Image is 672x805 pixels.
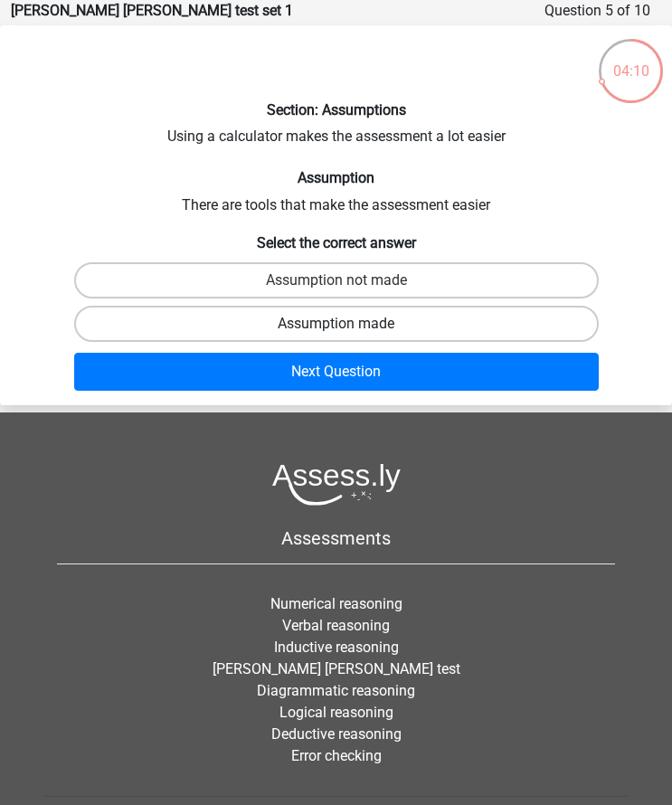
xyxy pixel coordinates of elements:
label: Assumption not made [74,262,599,298]
a: Logical reasoning [279,704,393,721]
a: Inductive reasoning [274,639,399,656]
h6: Assumption [7,169,665,186]
img: Assessly logo [272,463,401,506]
a: Error checking [291,747,382,764]
h5: Assessments [57,527,615,549]
a: Deductive reasoning [271,725,402,743]
a: Numerical reasoning [270,595,402,612]
h6: Select the correct answer [7,231,665,251]
a: Verbal reasoning [282,617,390,634]
button: Next Question [74,353,599,391]
div: 04:10 [597,37,665,82]
h6: Section: Assumptions [7,101,665,118]
a: [PERSON_NAME] [PERSON_NAME] test [213,660,460,677]
strong: [PERSON_NAME] [PERSON_NAME] test set 1 [11,2,293,19]
label: Assumption made [74,306,599,342]
a: Diagrammatic reasoning [257,682,415,699]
